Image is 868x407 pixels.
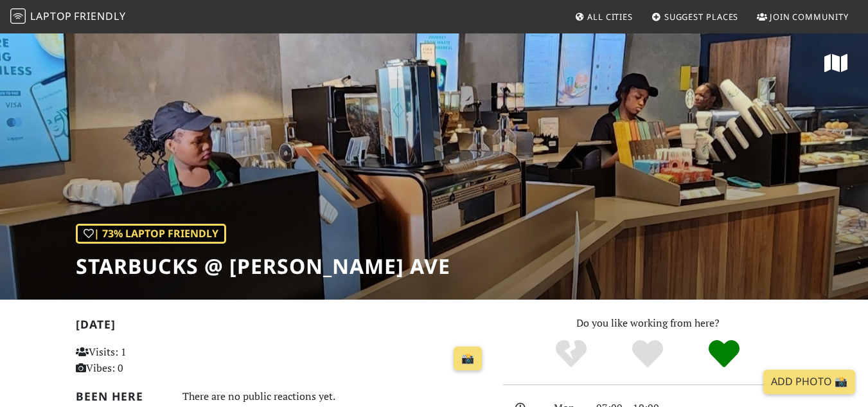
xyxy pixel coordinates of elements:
[503,315,793,332] p: Do you like working from here?
[569,5,638,28] a: All Cities
[686,338,762,370] div: Definitely!
[10,6,126,28] a: LaptopFriendly LaptopFriendly
[76,224,226,244] div: | 73% Laptop Friendly
[454,347,482,371] a: 📸
[610,338,686,370] div: Yes
[587,11,633,23] span: All Cities
[770,11,849,23] span: Join Community
[664,11,739,23] span: Suggest Places
[10,8,26,24] img: LaptopFriendly
[76,254,450,278] h1: Starbucks @ [PERSON_NAME] Ave
[76,318,488,336] h2: [DATE]
[182,387,488,406] div: There are no public reactions yet.
[76,390,167,403] h2: Been here
[752,5,854,28] a: Join Community
[76,344,203,377] p: Visits: 1 Vibes: 0
[646,5,744,28] a: Suggest Places
[74,9,125,23] span: Friendly
[533,338,610,370] div: No
[30,9,72,23] span: Laptop
[763,370,855,394] a: Add Photo 📸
